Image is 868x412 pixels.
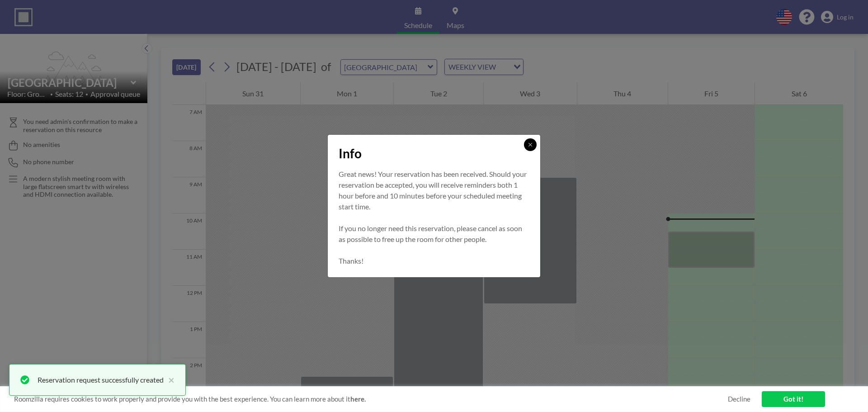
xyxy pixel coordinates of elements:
[38,374,164,385] div: Reservation request successfully created
[14,395,728,403] span: Roomzilla requires cookies to work properly and provide you with the best experience. You can lea...
[164,374,175,385] button: close
[339,146,362,161] span: Info
[339,223,529,245] p: If you no longer need this reservation, please cancel as soon as possible to free up the room for...
[350,395,366,403] a: here.
[762,391,825,407] a: Got it!
[728,395,750,403] a: Decline
[339,256,529,266] p: Thanks!
[339,169,529,212] p: Great news! Your reservation has been received. Should your reservation be accepted, you will rec...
